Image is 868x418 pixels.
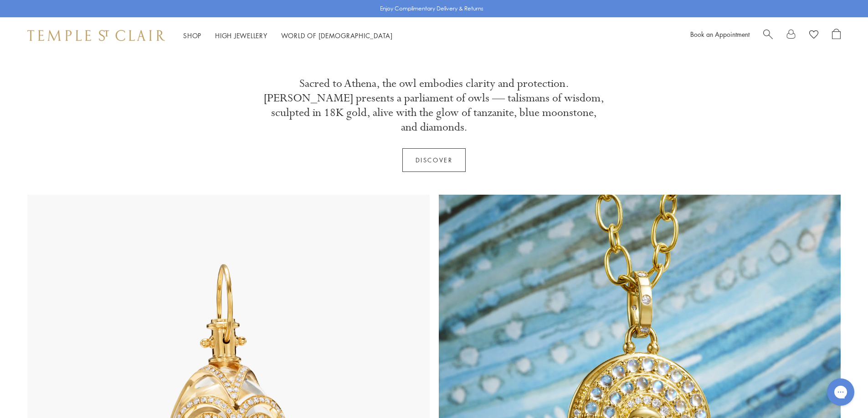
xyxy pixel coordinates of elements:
a: View Wishlist [809,29,818,42]
a: World of [DEMOGRAPHIC_DATA]World of [DEMOGRAPHIC_DATA] [281,31,393,40]
img: Temple St. Clair [27,30,165,41]
a: Book an Appointment [690,30,750,39]
nav: Main navigation [183,30,393,41]
a: Discover [402,148,466,172]
a: Open Shopping Bag [832,29,841,42]
p: Sacred to Athena, the owl embodies clarity and protection. [PERSON_NAME] presents a parliament of... [263,76,605,135]
iframe: Gorgias live chat messenger [822,375,859,409]
a: ShopShop [183,31,201,40]
a: Search [763,29,773,42]
a: High JewelleryHigh Jewellery [215,31,267,40]
p: Enjoy Complimentary Delivery & Returns [380,4,483,13]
